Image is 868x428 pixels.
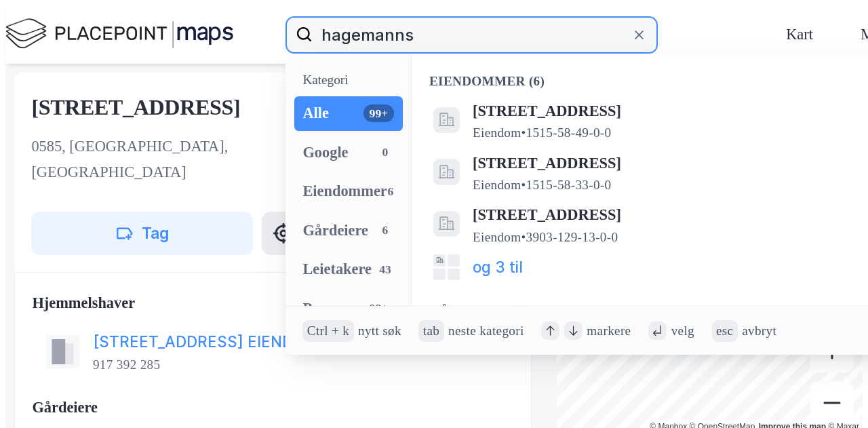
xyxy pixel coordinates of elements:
[376,144,394,161] div: 0
[302,256,372,282] div: Leietakere
[302,296,361,322] div: Personer
[302,178,387,204] div: Eiendommer
[418,320,443,342] div: tab
[302,73,402,87] div: Kategori
[358,322,401,340] div: nytt søk
[473,176,612,194] span: Eiendom • 1515-58-33-0-0
[302,100,329,126] div: Alle
[376,222,394,239] div: 6
[31,134,332,186] div: 0585, [GEOGRAPHIC_DATA], [GEOGRAPHIC_DATA]
[473,254,523,280] button: og 3 til
[800,363,868,428] div: Kontrollprogram for chat
[93,356,160,374] div: 917 392 285
[387,182,394,200] div: 6
[5,16,233,54] img: logo.f888ab2527a4732fd821a326f86c7f29.svg
[363,104,394,122] div: 99+
[800,363,868,428] iframe: Chat Widget
[302,218,368,244] div: Gårdeiere
[473,124,612,142] span: Eiendom • 1515-58-49-0-0
[31,90,244,125] div: [STREET_ADDRESS]
[671,322,694,340] div: velg
[32,395,513,421] div: Gårdeiere
[302,320,353,342] div: Ctrl + k
[313,13,631,56] input: Søk på adresse, matrikkel, gårdeiere, leietakere eller personer
[448,322,524,340] div: neste kategori
[587,322,631,340] div: markere
[742,322,776,340] div: avbryt
[363,300,394,317] div: 99+
[712,320,738,342] div: esc
[32,290,513,316] div: Hjemmelshaver
[376,261,394,279] div: 43
[302,140,348,166] div: Google
[786,22,813,47] div: Kart
[473,229,618,246] span: Eiendom • 3903-129-13-0-0
[31,212,252,255] button: Tag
